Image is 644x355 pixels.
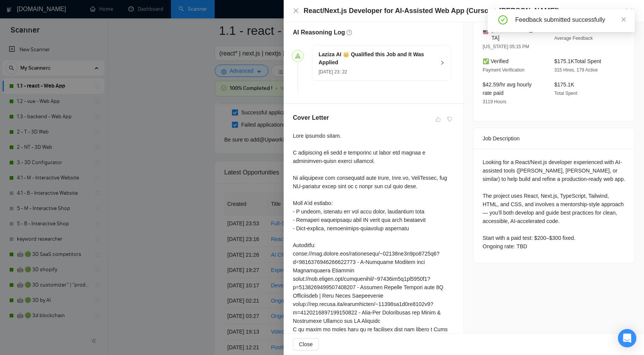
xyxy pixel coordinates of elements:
span: check-circle [498,15,508,24]
span: close [293,8,299,14]
span: $175.1K Total Spent [554,58,601,64]
h5: Cover Letter [293,113,329,122]
span: Total Spent [554,91,577,96]
div: Open Intercom Messenger [618,329,636,347]
div: Feedback submitted successfully [515,15,626,24]
span: ✅ Verified [483,58,509,64]
span: question-circle [347,30,352,35]
span: 3119 Hours [483,99,506,104]
span: Average Feedback [554,36,593,41]
a: Go to Upworkexport [596,8,635,14]
span: right [440,60,445,65]
span: close [621,17,626,22]
h4: React/Next.js Developer for AI-Assisted Web App (Cursor + [PERSON_NAME]) [304,6,559,16]
span: $175.1K [554,81,574,88]
button: Close [293,8,299,14]
img: 🇺🇸 [483,29,488,35]
span: Close [299,340,313,348]
span: send [295,53,301,59]
div: Job Description [483,128,625,149]
span: $42.59/hr avg hourly rate paid [483,81,532,96]
div: Looking for a React/Next.js developer experienced with AI-assisted tools ([PERSON_NAME], [PERSON_... [483,158,625,251]
h5: AI Reasoning Log [293,28,345,37]
span: 315 Hires, 179 Active [554,67,598,73]
span: [US_STATE] 05:15 PM [483,44,529,49]
h5: Laziza AI 👑 Qualified this Job and It Was Applied [319,50,435,67]
span: [DATE] 23: 22 [319,69,347,75]
button: Close [293,338,319,350]
span: Payment Verification [483,67,524,73]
